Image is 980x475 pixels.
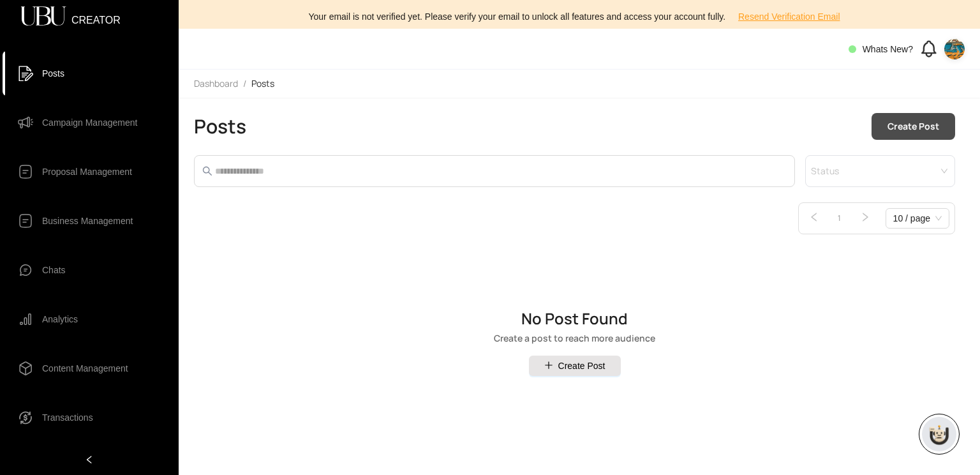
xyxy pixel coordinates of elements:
[194,115,246,138] h2: Posts
[494,311,655,326] span: No Post Found
[494,334,655,343] span: Create a post to reach more audience
[42,110,137,135] span: Campaign Management
[855,208,875,229] li: Next Page
[728,6,850,27] button: Resend Verification Email
[529,356,621,376] button: Create Post
[886,208,949,229] div: Page Size
[243,77,246,90] li: /
[42,306,78,332] span: Analytics
[887,119,939,133] span: Create Post
[42,61,64,86] span: Posts
[251,77,274,89] span: Posts
[42,159,132,185] span: Proposal Management
[855,208,875,229] button: right
[194,77,238,89] span: Dashboard
[85,455,94,464] span: left
[804,208,824,229] li: Previous Page
[42,405,93,430] span: Transactions
[804,208,824,229] button: left
[558,359,605,373] span: Create Post
[863,44,913,54] span: Whats New?
[926,421,952,447] img: chatboticon-C4A3G2IU.png
[544,361,553,370] span: plus
[809,212,819,222] span: left
[830,209,849,228] a: 1
[860,212,870,222] span: right
[738,10,840,24] span: Resend Verification Email
[42,356,128,381] span: Content Management
[872,113,955,140] button: Create Post
[71,15,121,18] span: CREATOR
[893,209,942,228] span: 10 / page
[186,6,972,27] div: Your email is not verified yet. Please verify your email to unlock all features and access your a...
[944,39,965,59] img: 4debee03-0d1c-47d2-9d46-479f0573d09c_shubhendu-mohanty-VUxo8zPMeFE-unsplash.webp
[42,257,66,283] span: Chats
[42,208,133,234] span: Business Management
[829,208,850,229] li: 1
[202,166,212,176] span: search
